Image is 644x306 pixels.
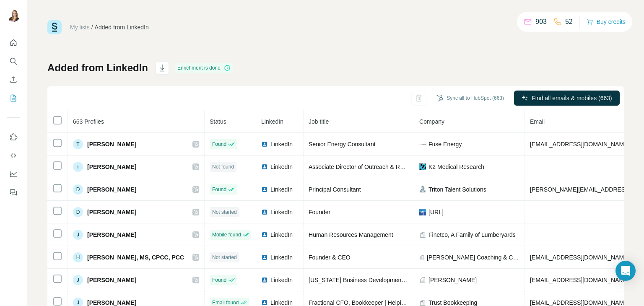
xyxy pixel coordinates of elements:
button: Buy credits [587,16,626,28]
span: [EMAIL_ADDRESS][DOMAIN_NAME] [530,141,629,148]
img: LinkedIn logo [261,163,268,170]
a: My lists [70,24,90,31]
img: LinkedIn logo [261,277,268,283]
span: LinkedIn [270,163,293,171]
button: Feedback [7,185,20,200]
span: [PERSON_NAME] Coaching & Consulting, LLC [427,253,519,262]
span: [PERSON_NAME] [87,140,136,148]
span: Fuse Energy [428,140,462,148]
span: 663 Profiles [73,118,104,125]
button: Quick start [7,35,20,50]
div: T [73,139,83,149]
div: D [73,184,83,194]
div: H [73,252,83,262]
img: LinkedIn logo [261,141,268,148]
span: [US_STATE] Business Development Executive [309,277,430,283]
span: Found [212,140,226,148]
span: Not started [212,208,237,216]
img: LinkedIn logo [261,254,268,261]
div: J [73,230,83,240]
span: Found [212,276,226,284]
span: Associate Director of Outreach & Recuitment [309,163,426,170]
li: / [91,23,93,31]
span: Mobile found [212,231,241,239]
img: LinkedIn logo [261,186,268,193]
span: Not found [212,163,234,171]
span: [PERSON_NAME] [87,163,136,171]
span: K2 Medical Research [428,163,484,171]
button: Enrich CSV [7,72,20,87]
img: Surfe Logo [47,20,62,34]
img: company-logo [419,185,426,193]
span: [PERSON_NAME] [87,231,136,239]
p: 52 [565,17,573,27]
span: [EMAIL_ADDRESS][DOMAIN_NAME] [530,299,629,306]
button: Sync all to HubSpot (663) [431,92,510,104]
span: Founder & CEO [309,254,351,261]
div: D [73,207,83,217]
span: LinkedIn [270,276,293,284]
div: Added from LinkedIn [95,23,149,31]
span: Principal Consultant [309,186,361,193]
span: LinkedIn [270,253,293,262]
div: T [73,162,83,172]
span: LinkedIn [270,208,293,216]
button: Search [7,54,20,69]
span: Fractional CFO, Bookkeeper | Helping Small Businesses Grow | Trust Bookkeeping LLC [309,299,537,306]
img: LinkedIn logo [261,299,268,306]
span: LinkedIn [270,140,293,148]
span: Triton Talent Solutions [428,185,486,194]
span: [URL] [428,208,444,216]
img: company-logo [419,163,426,170]
span: Human Resources Management [309,231,393,238]
h1: Added from LinkedIn [47,61,148,75]
span: Find all emails & mobiles (663) [532,94,612,102]
button: Use Surfe on LinkedIn [7,130,20,145]
img: company-logo [419,209,426,215]
span: Status [210,118,226,125]
img: company-logo [419,141,426,148]
span: [PERSON_NAME] [87,276,136,284]
button: Dashboard [7,166,20,182]
span: [PERSON_NAME] [87,185,136,194]
p: 903 [535,17,547,27]
button: My lists [7,91,20,106]
button: Use Surfe API [7,148,20,163]
span: Not started [212,254,237,261]
span: LinkedIn [261,118,283,125]
span: [EMAIL_ADDRESS][DOMAIN_NAME] [530,254,629,261]
span: Finetco, A Family of Lumberyards [428,231,516,239]
img: LinkedIn logo [261,231,268,238]
button: Find all emails & mobiles (663) [514,91,620,106]
span: [PERSON_NAME], MS, CPCC, PCC [87,253,184,262]
span: Email [530,118,545,125]
span: Senior Energy Consultant [309,141,376,148]
span: LinkedIn [270,231,293,239]
span: LinkedIn [270,185,293,194]
img: Avatar [7,8,20,22]
span: Company [419,118,444,125]
span: [PERSON_NAME] [428,276,477,284]
div: Enrichment is done [175,63,233,73]
span: Job title [309,118,329,125]
div: Open Intercom Messenger [615,261,636,281]
div: J [73,275,83,285]
span: Found [212,186,226,193]
img: LinkedIn logo [261,209,268,215]
span: [EMAIL_ADDRESS][DOMAIN_NAME] [530,277,629,283]
span: [PERSON_NAME] [87,208,136,216]
span: Founder [309,209,330,215]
